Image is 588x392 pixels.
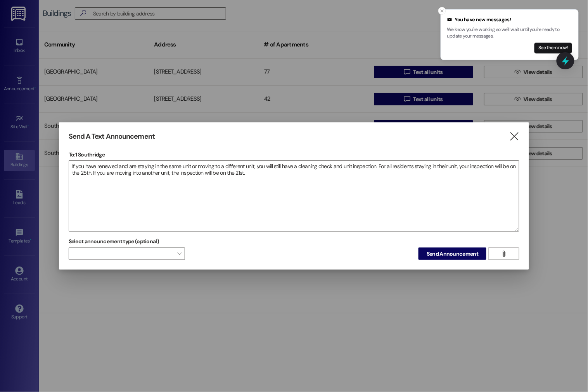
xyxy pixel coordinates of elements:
[69,160,520,232] div: If you have renewed and are staying in the same unit or moving to a different unit, you will stil...
[447,26,572,40] p: We know you're working, so we'll wait until you're ready to update your messages.
[427,250,478,258] span: Send Announcement
[534,43,572,53] button: See them now!
[69,151,520,158] p: To: 1 Southridge
[438,7,446,15] button: Close toast
[69,132,155,141] h3: Send A Text Announcement
[501,251,507,257] i: 
[419,248,486,260] button: Send Announcement
[509,132,520,141] i: 
[69,236,159,248] label: Select announcement type (optional)
[447,16,572,24] div: You have new messages!
[69,161,519,231] textarea: If you have renewed and are staying in the same unit or moving to a different unit, you will stil...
